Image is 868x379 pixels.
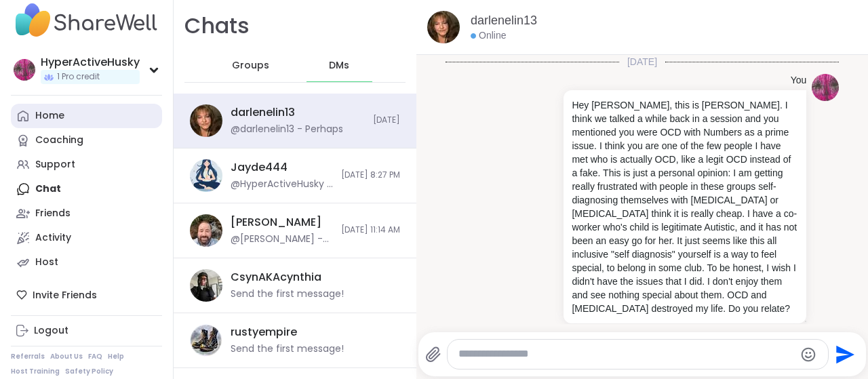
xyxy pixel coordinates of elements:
div: rustyempire [231,325,297,340]
textarea: Type your message [458,347,794,361]
a: Activity [11,226,162,250]
button: Emoji picker [800,346,816,363]
div: @darlenelin13 - Perhaps [231,123,343,136]
button: Send [829,339,859,370]
p: Hey [PERSON_NAME], this is [PERSON_NAME]. I think we talked a while back in a session and you men... [572,98,798,315]
a: Logout [11,319,162,343]
img: https://sharewell-space-live.sfo3.digitaloceanspaces.com/user-generated/3913dd85-6983-4073-ba6e-f... [190,324,222,357]
div: Host [35,256,58,269]
a: Friends [11,201,162,226]
a: FAQ [88,352,102,361]
a: Coaching [11,128,162,153]
div: Home [35,109,64,123]
img: https://sharewell-space-live.sfo3.digitaloceanspaces.com/user-generated/6cbcace5-f519-4f95-90c4-2... [427,11,460,43]
a: darlenelin13 [471,12,537,29]
div: Friends [35,207,71,220]
span: 1 Pro credit [57,71,100,83]
div: [PERSON_NAME] [231,215,321,230]
div: Logout [34,324,68,338]
a: Referrals [11,352,45,361]
div: @[PERSON_NAME] - thanks for letting me know. You should be able to find the ones I host under my ... [231,233,333,246]
span: Groups [232,59,269,73]
a: Home [11,104,162,128]
span: DMs [329,59,349,73]
img: https://sharewell-space-live.sfo3.digitaloceanspaces.com/user-generated/6cbcace5-f519-4f95-90c4-2... [190,104,222,137]
div: Jayde444 [231,160,288,175]
div: Activity [35,231,71,245]
a: Safety Policy [65,367,113,376]
img: HyperActiveHusky [14,59,35,81]
div: Send the first message! [231,342,344,356]
h4: You [791,74,807,87]
a: Support [11,153,162,177]
span: [DATE] 8:27 PM [341,169,400,181]
img: https://sharewell-space-live.sfo3.digitaloceanspaces.com/user-generated/2900bf6e-1806-45f4-9e6b-5... [190,269,222,302]
div: @HyperActiveHusky - Just pencil crayons and pastels. Simple really. What kind of stuff do you do? [231,178,333,191]
a: Host Training [11,367,60,376]
span: [DATE] [373,115,400,126]
a: About Us [50,352,83,361]
div: Invite Friends [11,283,162,307]
div: Online [471,29,506,43]
span: [DATE] 11:14 AM [341,224,400,236]
div: HyperActiveHusky [41,55,140,70]
div: darlenelin13 [231,105,295,120]
img: https://sharewell-space-live.sfo3.digitaloceanspaces.com/user-generated/3d855412-782e-477c-9099-c... [190,214,222,247]
div: CsynAKAcynthia [231,270,321,285]
span: [DATE] [619,55,665,68]
a: Host [11,250,162,275]
a: Help [108,352,124,361]
img: https://sharewell-space-live.sfo3.digitaloceanspaces.com/user-generated/f33c91bd-4422-4fec-b15d-c... [812,74,839,101]
img: https://sharewell-space-live.sfo3.digitaloceanspaces.com/user-generated/fd112b90-4d33-4654-881a-d... [190,159,222,192]
h1: Chats [184,11,250,41]
div: Coaching [35,134,83,147]
div: Send the first message! [231,287,344,301]
div: Support [35,158,75,172]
